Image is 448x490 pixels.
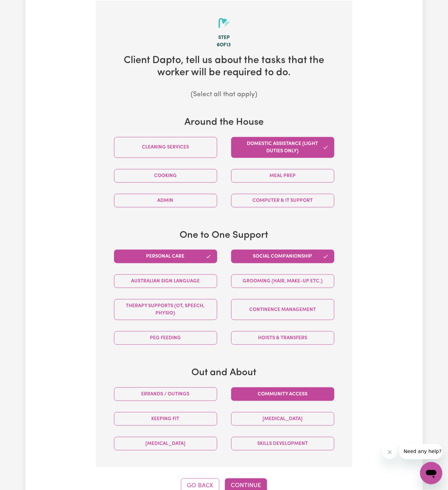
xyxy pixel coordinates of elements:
button: Domestic assistance (light duties only) [231,137,334,158]
button: Hoists & transfers [231,331,334,345]
button: Errands / Outings [114,387,217,401]
button: Grooming (hair, make-up etc.) [231,274,334,288]
button: PEG feeding [114,331,217,345]
button: Community access [231,387,334,401]
h2: Client Dapto , tell us about the tasks that the worker will be required to do. [107,55,341,79]
button: Continence management [231,299,334,320]
button: [MEDICAL_DATA] [114,437,217,451]
button: Therapy Supports (OT, speech, physio) [114,299,217,320]
h3: Around the House [107,117,341,129]
iframe: Message from company [400,444,442,459]
p: (Select all that apply) [107,90,341,100]
button: Keeping fit [114,412,217,426]
div: 6 of 13 [107,42,341,49]
button: Australian Sign Language [114,274,217,288]
button: Personal care [114,250,217,263]
h3: One to One Support [107,230,341,242]
button: Computer & IT Support [231,194,334,208]
button: Cleaning services [114,137,217,158]
button: Skills Development [231,437,334,451]
h3: Out and About [107,367,341,379]
iframe: Button to launch messaging window [420,462,442,484]
iframe: Close message [383,445,397,459]
button: Meal prep [231,169,334,183]
button: Admin [114,194,217,208]
button: Cooking [114,169,217,183]
button: [MEDICAL_DATA] [231,412,334,426]
button: Social companionship [231,250,334,263]
div: Step [107,34,341,42]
